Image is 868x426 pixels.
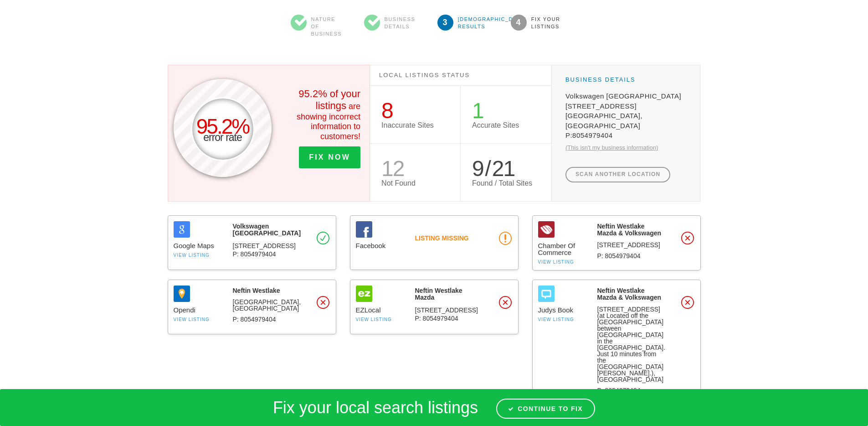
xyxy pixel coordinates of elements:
span: P:8054979404 [565,130,687,140]
span: are showing incorrect information to customers! [297,102,360,141]
img: EZLocal [356,286,372,302]
span: 3 [437,15,453,31]
span: Facebook [356,242,406,249]
h3: Local Listings Status [370,65,551,86]
img: Chamber Of Commerce [538,221,555,238]
p: [STREET_ADDRESS] [597,242,663,248]
h3: Business Details [565,77,687,83]
span: Google Maps [174,242,224,249]
h3: Volkswagen [GEOGRAPHIC_DATA] [233,223,298,237]
span: EZLocal [356,307,406,313]
span: 1 [472,99,483,123]
p: P: 8054979404 [233,316,298,322]
img: Google Maps [174,221,190,238]
span: Business Details [380,16,419,30]
a: Continue to fix [496,399,595,419]
span: Fix your local search listings [273,398,478,417]
span: Chamber Of Commerce [538,242,588,256]
span: 21 [492,156,514,181]
span: Nature of Business [307,16,345,37]
a: View Listing [174,317,210,322]
p: [STREET_ADDRESS] (at Located off the [GEOGRAPHIC_DATA] between [GEOGRAPHIC_DATA] in the [GEOGRAPH... [597,306,663,383]
span: / [485,156,490,181]
span: 8 [381,99,393,123]
span: 95.2% of your listings [298,88,360,111]
a: View Listing [356,317,392,322]
span: Judys Book [538,307,588,313]
p: Accurate Sites [472,122,540,129]
span: [STREET_ADDRESS] [GEOGRAPHIC_DATA], [GEOGRAPHIC_DATA] [565,101,687,130]
span: 4 [511,15,527,31]
a: Scan another location [565,167,671,182]
img: Judys Book [538,286,555,302]
h3: Neftin Westlake Mazda [415,287,481,301]
img: listing-inaccurate.svg [499,296,512,309]
span: Fix your Listings [527,16,565,30]
span: [STREET_ADDRESS] P: 8054979404 [233,242,296,258]
h3: Neftin Westlake Mazda & Volkswagen [597,223,663,237]
span: 9 [472,156,483,181]
a: View Listing [174,253,210,258]
h3: Neftin Westlake [233,287,298,294]
span: Volkswagen [GEOGRAPHIC_DATA] [565,91,687,101]
img: Facebook [356,221,372,238]
a: View Listing [538,260,574,265]
a: View Listing [538,317,574,322]
a: (This isn't my business information) [565,144,658,151]
img: listing-inaccurate.svg [317,296,329,309]
img: listing-inaccurate.svg [681,296,694,309]
p: [GEOGRAPHIC_DATA], [GEOGRAPHIC_DATA] [233,299,298,312]
h3: Listing missing [415,235,481,242]
img: Opendi [174,286,190,302]
p: Found / Total Sites [472,180,540,187]
span: 12 [381,156,404,181]
a: Fix Now [299,146,360,169]
p: Inaccurate Sites [381,122,449,129]
img: listing-inaccurate.svg [681,232,694,244]
div: 95.2% [191,97,255,161]
p: P: 8054979404 [597,387,663,394]
span: error rate [192,134,253,141]
img: listing-missing.svg [499,232,512,245]
h3: Neftin Westlake Mazda & Volkswagen [597,287,663,301]
p: P: 8054979404 [597,253,663,259]
p: Not Found [381,180,449,187]
span: [STREET_ADDRESS] P: 8054979404 [415,307,478,322]
span: [DEMOGRAPHIC_DATA] Results [453,16,492,30]
span: Opendi [174,307,224,313]
img: listing-accurate.svg [317,232,329,244]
